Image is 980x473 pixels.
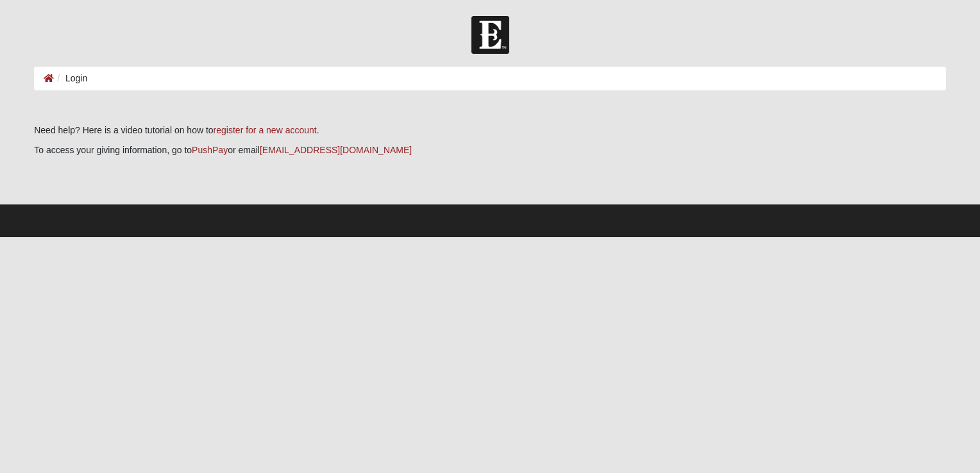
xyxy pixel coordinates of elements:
[471,16,509,54] img: Church of Eleven22 Logo
[34,144,946,157] p: To access your giving information, go to or email
[214,125,317,135] a: register for a new account
[54,72,87,85] li: Login
[34,124,946,137] p: Need help? Here is a video tutorial on how to .
[192,145,228,155] a: PushPay
[260,145,412,155] a: [EMAIL_ADDRESS][DOMAIN_NAME]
